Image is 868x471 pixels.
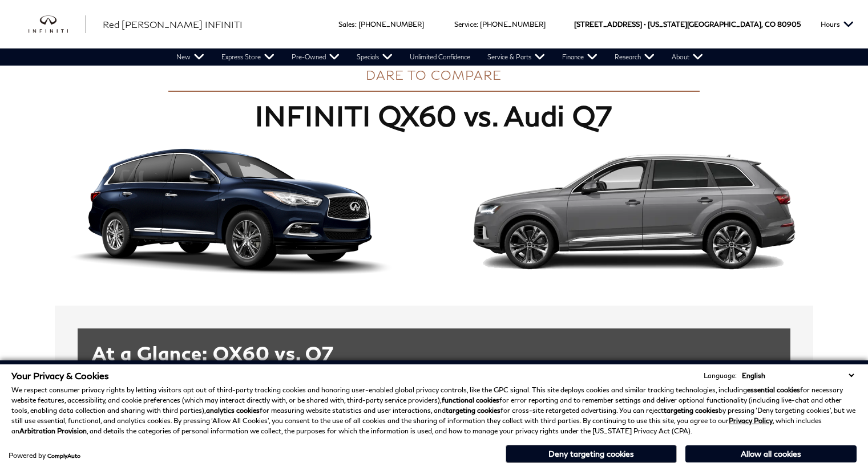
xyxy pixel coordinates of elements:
img: INFINITI QX60 [65,146,396,275]
div: At a Glance: QX60 vs. Q7 [92,343,776,373]
a: Pre-Owned [283,48,348,66]
strong: targeting cookies [446,406,500,415]
a: [PHONE_NUMBER] [358,20,424,29]
strong: essential cookies [747,385,800,394]
span: Service [454,20,477,29]
strong: functional cookies [442,396,499,404]
div: Language: [704,372,737,379]
a: Express Store [213,48,283,66]
a: New [168,48,213,66]
a: [STREET_ADDRESS] • [US_STATE][GEOGRAPHIC_DATA], CO 80905 [574,20,801,29]
div: DARE TO COMPARE [55,68,813,92]
strong: analytics cookies [206,406,260,415]
a: Service & Parts [479,48,554,66]
img: INFINITI [29,15,86,34]
a: Research [606,48,663,66]
a: Red [PERSON_NAME] INFINITI [103,18,243,31]
a: ComplyAuto [47,452,80,459]
p: We respect consumer privacy rights by letting visitors opt out of third-party tracking cookies an... [11,385,857,436]
a: infiniti [29,15,86,34]
strong: Arbitration Provision [19,427,87,435]
a: Unlimited Confidence [401,48,479,66]
a: Privacy Policy [729,416,773,425]
select: Language Select [739,370,857,381]
img: Audi Q7 [470,146,801,275]
span: Red [PERSON_NAME] INFINITI [103,19,243,30]
button: Deny targeting cookies [506,445,677,463]
nav: Main Navigation [168,48,712,66]
span: : [355,20,357,29]
span: Sales [338,20,355,29]
div: Powered by [9,452,80,459]
div: INFINITI QX60 vs. Audi Q7 [55,100,813,130]
a: [PHONE_NUMBER] [480,20,546,29]
a: Finance [554,48,606,66]
a: Specials [348,48,401,66]
span: Your Privacy & Cookies [11,370,109,381]
span: : [477,20,478,29]
a: About [663,48,712,66]
strong: targeting cookies [664,406,718,415]
button: Allow all cookies [685,445,857,462]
